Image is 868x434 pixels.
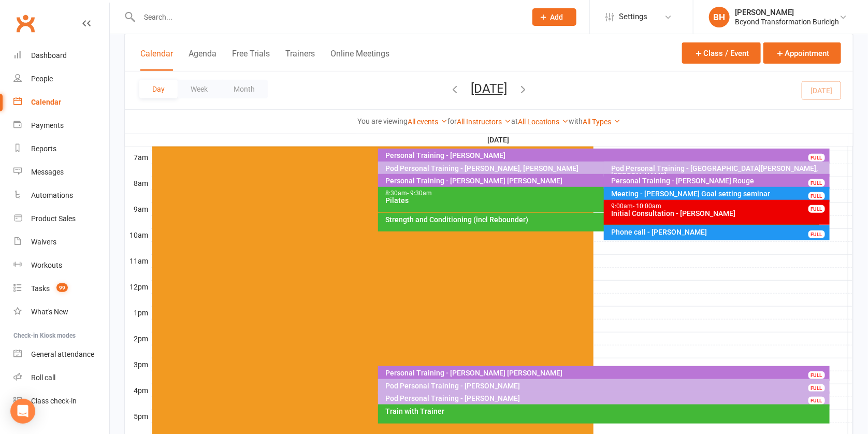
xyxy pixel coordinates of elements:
a: People [13,67,109,91]
a: Tasks 99 [13,277,109,300]
th: 8am [125,177,151,190]
div: Waivers [31,238,56,246]
div: Messages [31,168,64,176]
div: Personal Training - [PERSON_NAME] [385,152,828,159]
div: Pod Personal Training - [GEOGRAPHIC_DATA][PERSON_NAME], [PERSON_NAME]... [611,165,828,179]
button: Week [178,80,221,98]
th: 11am [125,254,151,267]
strong: at [511,117,518,125]
div: 9:00am [611,203,828,210]
div: Meeting - [PERSON_NAME] Goal setting seminar [611,190,828,197]
a: Workouts [13,254,109,277]
div: Roll call [31,373,55,382]
strong: with [569,117,583,125]
div: Payments [31,121,64,129]
strong: You are viewing [357,117,408,125]
div: Personal Training - [PERSON_NAME] [PERSON_NAME] [385,369,828,377]
div: FULL [808,384,825,392]
button: [DATE] [471,81,507,96]
div: Beyond Transformation Burleigh [735,17,839,26]
div: FULL [808,230,825,238]
div: Train with Trainer [385,408,828,415]
button: Online Meetings [330,49,389,71]
div: FULL [808,192,825,200]
div: FULL [808,154,825,162]
th: 12pm [125,280,151,293]
div: Calendar [31,98,61,106]
a: Product Sales [13,207,109,230]
div: Personal Training - [PERSON_NAME] Rouge [611,177,828,184]
div: Reports [31,144,56,153]
a: What's New [13,300,109,324]
a: All Types [583,118,620,126]
input: Search... [136,10,519,24]
a: Roll call [13,366,109,389]
button: Class / Event [682,42,761,64]
a: Waivers [13,230,109,254]
div: Initial Consultation - [PERSON_NAME] [611,210,828,217]
strong: for [447,117,457,125]
span: - 10:00am [633,202,662,210]
div: What's New [31,308,68,316]
div: Class check-in [31,397,77,405]
div: Pod Personal Training - [PERSON_NAME] [385,382,828,389]
a: All Locations [518,118,569,126]
button: Appointment [763,42,841,64]
div: Phone call - [PERSON_NAME] [611,228,828,236]
div: BH [709,7,730,27]
a: Clubworx [12,10,38,36]
th: 10am [125,228,151,241]
span: 99 [56,283,68,292]
div: Product Sales [31,214,76,223]
th: 9am [125,202,151,215]
a: Class kiosk mode [13,389,109,413]
button: Add [532,8,576,26]
div: Tasks [31,284,50,293]
div: [PERSON_NAME] [735,8,839,17]
a: Dashboard [13,44,109,67]
div: Pod Personal Training - [PERSON_NAME], [PERSON_NAME] [385,165,817,172]
div: People [31,75,53,83]
div: Workouts [31,261,62,269]
span: Settings [619,5,647,28]
div: 8:30am [385,190,817,197]
a: Messages [13,161,109,184]
div: Pod Personal Training - [PERSON_NAME] [385,395,828,402]
div: General attendance [31,350,94,358]
th: 1pm [125,306,151,319]
div: Pilates [385,197,817,204]
a: Automations [13,184,109,207]
a: General attendance kiosk mode [13,343,109,366]
span: - 9:30am [408,190,432,197]
th: 3pm [125,358,151,371]
th: 5pm [125,410,151,423]
div: FULL [808,371,825,379]
div: Strength and Conditioning (incl Rebounder) [385,216,817,223]
button: Agenda [189,49,216,71]
div: Dashboard [31,51,67,60]
a: Reports [13,137,109,161]
button: Free Trials [232,49,270,71]
a: Payments [13,114,109,137]
th: 2pm [125,332,151,345]
button: Month [221,80,268,98]
button: Day [139,80,178,98]
button: Trainers [285,49,315,71]
th: 7am [125,151,151,164]
div: Open Intercom Messenger [10,399,35,424]
div: Personal Training - [PERSON_NAME] [PERSON_NAME] [385,177,817,184]
th: 4pm [125,384,151,397]
span: Add [551,13,563,21]
a: All events [408,118,447,126]
div: FULL [808,179,825,187]
div: Automations [31,191,73,199]
th: [DATE] [151,134,848,147]
div: FULL [808,397,825,404]
a: Calendar [13,91,109,114]
a: All Instructors [457,118,511,126]
button: Calendar [140,49,173,71]
div: FULL [808,205,825,213]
